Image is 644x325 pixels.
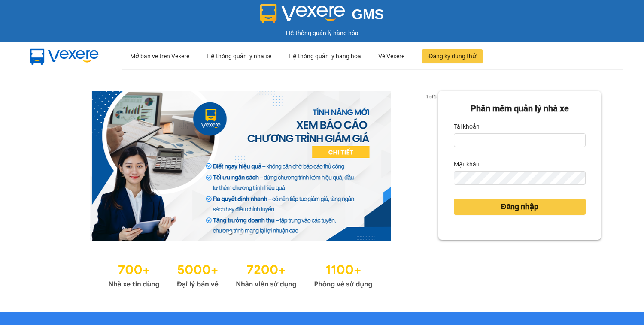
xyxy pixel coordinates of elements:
div: Mở bán vé trên Vexere [130,42,189,70]
p: 1 of 3 [423,91,438,102]
button: previous slide / item [43,91,55,241]
div: Hệ thống quản lý nhà xe [207,42,271,70]
span: Đăng nhập [501,201,538,213]
div: Về Vexere [378,42,404,70]
input: Tài khoản [454,133,586,147]
span: GMS [352,6,384,22]
img: logo 2 [260,4,345,23]
div: Phần mềm quản lý nhà xe [454,102,586,115]
label: Tài khoản [454,120,480,133]
img: Statistics.png [108,258,373,291]
li: slide item 3 [249,231,252,234]
label: Mật khẩu [454,157,480,171]
a: GMS [260,13,384,20]
button: Đăng nhập [454,199,586,215]
span: Đăng ký dùng thử [428,51,476,61]
li: slide item 1 [228,231,232,234]
div: Hệ thống quản lý hàng hóa [2,28,642,38]
button: Đăng ký dùng thử [422,49,483,63]
button: next slide / item [426,91,438,241]
img: mbUUG5Q.png [21,42,107,70]
input: Mật khẩu [454,171,586,185]
div: Hệ thống quản lý hàng hoá [289,42,361,70]
li: slide item 2 [239,231,242,234]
